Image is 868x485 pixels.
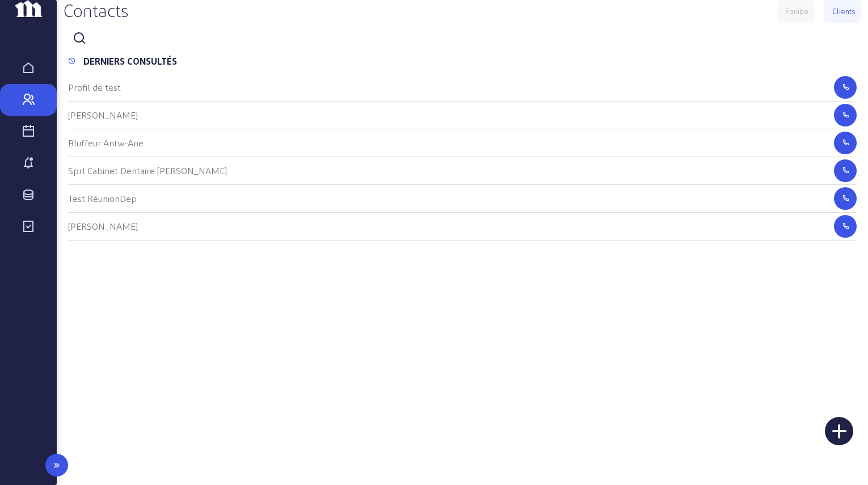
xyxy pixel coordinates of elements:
[785,6,808,16] div: Equipe
[68,193,137,204] cam-list-title: Test RéunionDep
[68,109,138,120] cam-list-title: [PERSON_NAME]
[832,6,855,16] div: Clients
[68,137,144,148] cam-list-title: Bluffeur Antw-Ane
[68,221,138,231] cam-list-title: [PERSON_NAME]
[83,54,177,68] div: DERNIERS CONSULTÉS
[68,165,227,176] cam-list-title: Sprl Cabinet Dentaire [PERSON_NAME]
[68,82,121,92] cam-list-title: Profil de test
